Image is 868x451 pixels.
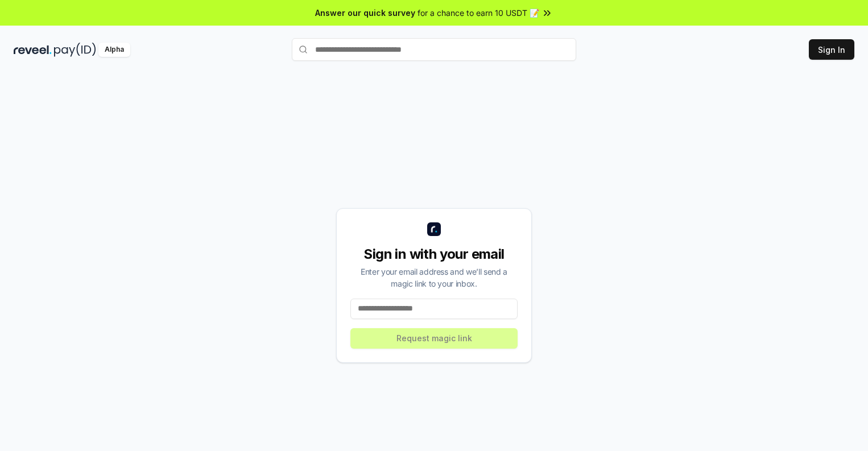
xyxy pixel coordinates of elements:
[350,245,518,263] div: Sign in with your email
[418,7,539,19] span: for a chance to earn 10 USDT 📝
[98,43,130,57] div: Alpha
[54,43,96,57] img: pay_id
[350,266,518,289] div: Enter your email address and we’ll send a magic link to your inbox.
[809,39,854,60] button: Sign In
[14,43,52,57] img: reveel_dark
[427,222,441,236] img: logo_small
[315,7,415,19] span: Answer our quick survey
